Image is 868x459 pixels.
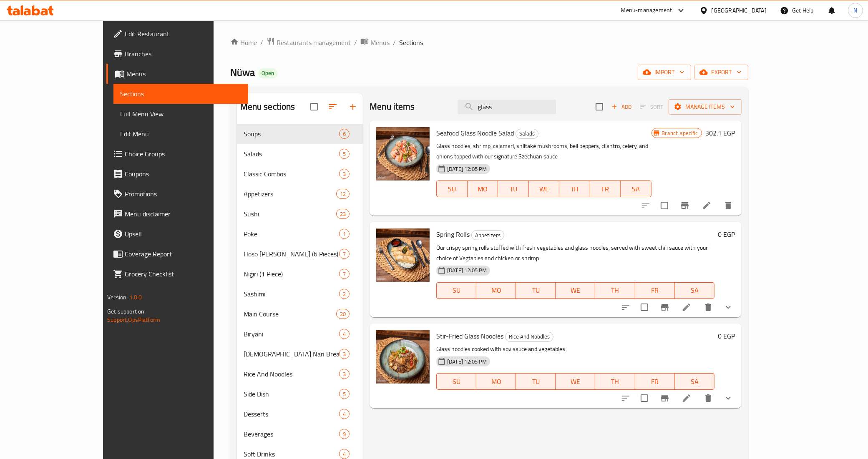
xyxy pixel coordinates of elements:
[678,376,711,388] span: SA
[244,449,339,459] span: Soft Drinks
[237,384,363,404] div: Side Dish5
[694,65,748,80] button: export
[244,369,339,379] span: Rice And Noodles
[340,250,349,258] span: 7
[107,314,160,325] a: Support.OpsPlatform
[339,449,350,459] div: items
[532,183,556,195] span: WE
[440,183,464,195] span: SU
[636,389,653,407] span: Select to update
[244,169,339,179] span: Classic Combos
[594,183,618,195] span: FR
[237,364,363,384] div: Rice And Noodles3
[244,249,339,259] span: Hoso [PERSON_NAME] (6 Pieces)
[340,350,349,358] span: 3
[624,183,648,195] span: SA
[480,376,513,388] span: MO
[125,49,242,59] span: Branches
[237,404,363,424] div: Desserts4
[638,65,691,80] button: import
[106,44,248,64] a: Branches
[267,37,351,48] a: Restaurants management
[616,297,636,317] button: sort-choices
[682,393,692,403] a: Edit menu item
[393,38,396,48] li: /
[471,230,504,240] div: Appetizers
[125,249,242,259] span: Coverage Report
[476,373,516,390] button: MO
[436,344,715,354] p: Glass noodles cooked with soy sauce and vegetables
[244,409,339,419] span: Desserts
[237,184,363,204] div: Appetizers12
[230,37,748,48] nav: breadcrumb
[444,358,490,366] span: [DATE] 12:05 PM
[244,329,339,339] span: Biryani
[125,209,242,219] span: Menu disclaimer
[399,38,423,48] span: Sections
[339,269,350,279] div: items
[237,264,363,284] div: Nigiri (1 Piece)7
[595,373,635,390] button: TH
[244,269,339,279] div: Nigiri (1 Piece)
[106,184,248,204] a: Promotions
[106,264,248,284] a: Grocery Checklist
[702,201,712,211] a: Edit menu item
[678,284,711,296] span: SA
[436,373,476,390] button: SU
[244,149,339,159] div: Salads
[458,100,556,114] input: search
[698,297,718,317] button: delete
[244,429,339,439] span: Beverages
[621,181,652,197] button: SA
[244,349,339,359] div: Indian Nan Bread
[106,64,248,84] a: Menus
[237,324,363,344] div: Biryani4
[323,97,343,117] span: Sort sections
[340,410,349,418] span: 4
[339,289,350,299] div: items
[675,102,735,112] span: Manage items
[125,169,242,179] span: Coupons
[682,302,692,312] a: Edit menu item
[244,289,339,299] span: Sashimi
[337,310,349,318] span: 20
[698,388,718,408] button: delete
[260,38,263,48] li: /
[370,38,390,48] span: Menus
[237,344,363,364] div: [DEMOGRAPHIC_DATA] Nan Bread3
[556,282,595,299] button: WE
[616,388,636,408] button: sort-choices
[120,109,242,119] span: Full Menu View
[340,290,349,298] span: 2
[559,284,592,296] span: WE
[106,164,248,184] a: Coupons
[340,170,349,178] span: 3
[590,181,621,197] button: FR
[244,129,339,139] div: Soups
[343,97,363,117] button: Add section
[440,376,473,388] span: SU
[444,165,490,173] span: [DATE] 12:05 PM
[723,302,733,312] svg: Show Choices
[559,376,592,388] span: WE
[591,98,608,115] span: Select section
[337,190,349,198] span: 12
[635,373,675,390] button: FR
[655,297,675,317] button: Branch-specific-item
[436,181,467,197] button: SU
[340,150,349,158] span: 5
[277,38,351,48] span: Restaurants management
[476,282,516,299] button: MO
[556,373,595,390] button: WE
[339,149,350,159] div: items
[340,390,349,398] span: 5
[339,389,350,399] div: items
[354,38,357,48] li: /
[636,298,653,316] span: Select to update
[718,228,735,240] h6: 0 EGP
